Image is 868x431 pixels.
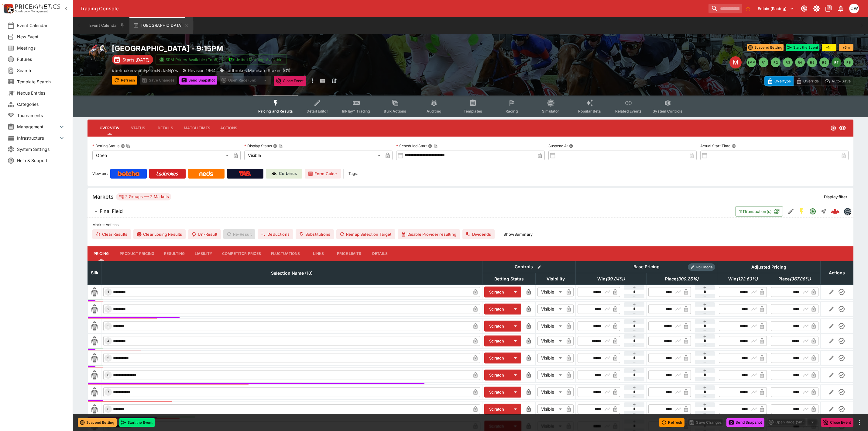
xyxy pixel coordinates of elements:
th: Silk [88,261,101,284]
p: Scheduled Start [396,143,427,148]
button: Fluctuations [266,246,305,261]
p: Auto-Save [832,78,851,84]
p: Revision 1664 [188,67,216,74]
button: Scratch [484,387,509,398]
th: Actions [820,261,853,284]
button: Pricing [87,246,115,261]
button: R5 [807,57,817,67]
span: Event Calendar [17,22,65,29]
button: SRM Prices Available (Top5) [156,54,223,65]
span: Visibility [540,275,571,283]
div: Trading Console [80,5,706,12]
img: betmakers [844,208,851,215]
span: Templates [464,109,482,113]
div: betmakers [844,208,851,215]
div: Visible [537,321,564,331]
button: R7 [832,57,841,67]
button: SGM Enabled [796,206,807,217]
button: Open [807,206,818,217]
p: Suspend At [548,143,568,148]
div: Event type filters [253,96,687,117]
p: Ladbrokes Manikato Stakes (G1) [225,67,290,74]
button: R2 [771,57,781,67]
img: runner 8 [90,404,99,414]
div: Base Pricing [631,263,662,271]
button: +1m [822,44,836,51]
button: Product Pricing [115,246,159,261]
nav: pagination navigation [746,57,853,67]
em: ( 122.63 %) [736,275,758,283]
button: Scratch [484,353,509,363]
span: 8 [106,407,111,411]
div: split button [220,76,271,85]
img: runner 1 [90,287,99,297]
button: Suspend At [569,144,573,148]
th: Controls [482,261,576,273]
div: Edit Meeting [729,56,742,68]
button: Overview [95,121,124,135]
button: R3 [783,57,793,67]
button: No Bookmarks [743,4,753,13]
button: Jetbet Meeting Available [225,54,286,65]
img: Neds [199,171,213,176]
img: runner 4 [90,336,99,346]
div: Visible [537,304,564,314]
button: Auto-Save [822,76,853,86]
button: Select Tenant [754,4,798,13]
img: runner 5 [90,353,99,363]
button: Clear Losing Results [133,229,186,239]
div: Visible [537,370,564,380]
span: Management [17,123,58,130]
label: Market Actions [92,220,849,229]
span: 6 [106,373,111,377]
button: R1 [759,57,768,67]
span: Betting Status [488,275,530,283]
button: Copy To Clipboard [126,144,130,148]
button: Toggle light/dark mode [811,3,822,14]
button: R8 [844,57,853,67]
span: Win(99.84%) [591,275,632,283]
button: Competitor Prices [217,246,266,261]
img: runner 3 [90,321,99,331]
div: split button [767,418,818,426]
button: Start the Event [786,44,819,51]
button: Actions [215,121,242,135]
button: Details [366,246,393,261]
span: Pricing and Results [258,109,293,113]
div: Christopher Winter [849,4,859,13]
button: Liability [190,246,217,261]
button: Documentation [823,3,834,14]
span: Bulk Actions [384,109,406,113]
span: System Controls [653,109,682,113]
div: Visible [537,404,564,414]
button: Un-Result [188,229,221,239]
span: 5 [106,356,111,360]
button: Remap Selection Target [336,229,395,239]
div: 930fe73a-913e-4345-8d33-7cf0dc04f55e [831,207,839,216]
button: Scratch [484,321,509,332]
span: New Event [17,33,65,40]
button: Close Event [821,418,853,427]
img: TabNZ [239,171,252,176]
img: runner 6 [90,370,99,380]
span: Infrastructure [17,135,58,141]
button: Details [152,121,179,135]
button: Event Calendar [86,17,128,34]
a: Form Guide [305,169,341,179]
button: Display filter [820,192,851,202]
img: jetbet-logo.svg [228,57,235,63]
button: Actual Start Time [732,144,736,148]
button: R6 [819,57,829,67]
button: Edit Detail [785,206,796,217]
button: Match Times [179,121,215,135]
span: Auditing [427,109,441,113]
button: Refresh [112,76,137,85]
button: Copy To Clipboard [434,144,438,148]
button: Dividends [462,229,495,239]
span: Win(122.63%) [722,275,764,283]
button: Send Snapshot [179,76,217,85]
div: Visible [537,336,564,346]
button: more [309,76,316,86]
button: Close Event [274,76,306,86]
h2: Copy To Clipboard [112,44,483,53]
